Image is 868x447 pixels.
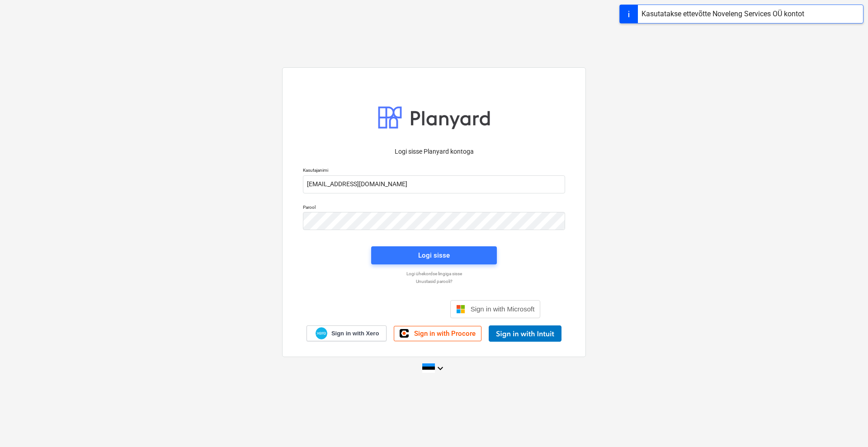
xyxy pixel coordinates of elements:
[298,271,570,277] a: Logi ühekordse lingiga sisse
[642,9,804,19] div: Kasutatakse ettevõtte Noveleng Services OÜ kontot
[316,327,327,339] img: Xero logo
[303,167,565,175] p: Kasutajanimi
[371,246,497,264] button: Logi sisse
[323,299,448,319] iframe: Sisselogimine Google'i nupu abil
[303,204,565,212] p: Parool
[303,175,565,193] input: Kasutajanimi
[307,325,387,341] a: Sign in with Xero
[456,305,465,314] img: Microsoft logo
[331,329,379,338] span: Sign in with Xero
[298,278,570,284] a: Unustasid parooli?
[471,305,535,313] span: Sign in with Microsoft
[435,363,446,374] i: keyboard_arrow_down
[414,329,476,338] span: Sign in with Procore
[303,147,565,156] p: Logi sisse Planyard kontoga
[394,326,481,341] a: Sign in with Procore
[418,249,450,261] div: Logi sisse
